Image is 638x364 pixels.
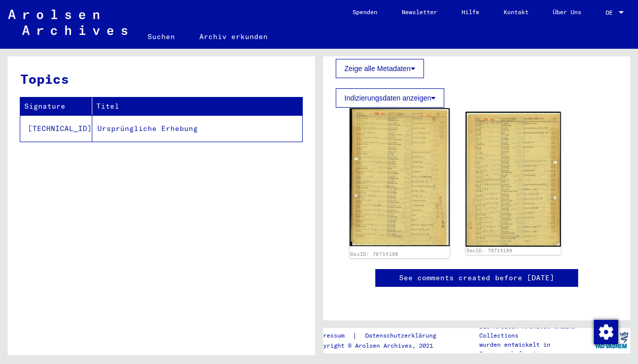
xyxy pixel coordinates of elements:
[350,251,399,257] a: DocID: 70714199
[479,340,592,358] p: wurden entwickelt in Partnerschaft mit
[466,112,561,246] img: 002.jpg
[8,10,127,35] img: Arolsen_neg.svg
[357,330,448,341] a: Datenschutzerklärung
[20,69,302,89] h3: Topics
[336,59,424,78] button: Zeige alle Metadaten
[312,330,352,341] a: Impressum
[92,115,302,142] td: Ursprüngliche Erhebung
[20,115,92,142] td: [TECHNICAL_ID]
[594,320,618,344] img: Zustimmung ändern
[312,341,448,350] p: Copyright © Arolsen Archives, 2021
[593,319,618,344] div: Zustimmung ändern
[606,9,617,16] span: DE
[479,322,592,340] p: Die Arolsen Archives Online-Collections
[92,97,302,115] th: Titel
[399,273,554,283] a: See comments created before [DATE]
[187,24,280,49] a: Archiv erkunden
[467,248,512,253] a: DocID: 70714199
[135,24,187,49] a: Suchen
[349,108,449,246] img: 001.jpg
[312,330,448,341] div: |
[592,327,630,353] img: yv_logo.png
[20,97,92,115] th: Signature
[336,88,444,108] button: Indizierungsdaten anzeigen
